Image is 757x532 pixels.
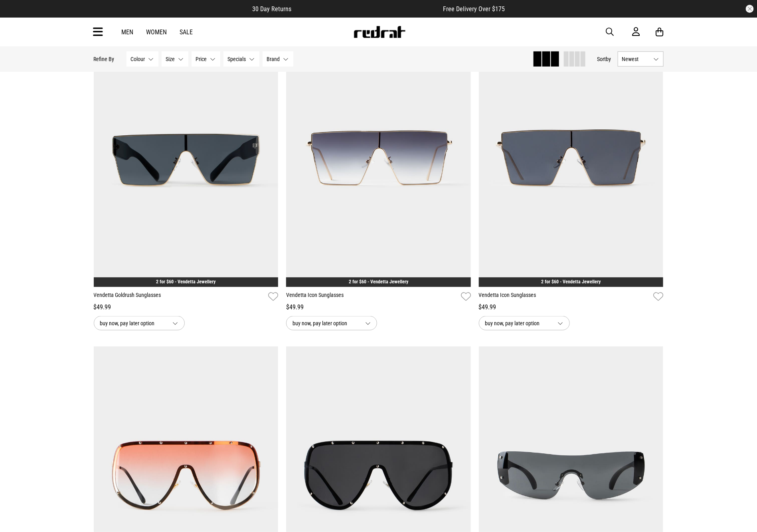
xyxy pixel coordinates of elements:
a: 2 for $60 - Vendetta Jewellery [542,279,601,285]
a: Men [122,28,134,36]
img: Vendetta Icon Sunglasses in Black [479,29,664,287]
img: Vendetta Goldrush Sunglasses in Black [94,29,279,287]
span: buy now, pay later option [100,318,166,328]
iframe: Customer reviews powered by Trustpilot [308,5,427,13]
button: Price [192,51,220,67]
span: Free Delivery Over $175 [443,5,505,13]
img: Redrat logo [353,26,406,38]
a: Women [146,28,167,36]
span: Specials [228,56,246,62]
a: Vendetta Icon Sunglasses [286,291,458,303]
button: Brand [263,51,293,67]
a: Vendetta Goldrush Sunglasses [94,291,265,303]
button: Specials [223,51,259,67]
button: Newest [618,51,664,67]
span: Colour [131,56,145,62]
div: $49.99 [479,303,664,312]
span: by [606,56,611,62]
a: Vendetta Icon Sunglasses [479,291,650,303]
div: $49.99 [286,303,471,312]
span: buy now, pay later option [485,318,551,328]
span: buy now, pay later option [293,318,359,328]
a: 2 for $60 - Vendetta Jewellery [349,279,408,285]
div: $49.99 [94,303,279,312]
a: 2 for $60 - Vendetta Jewellery [156,279,215,285]
p: Refine By [94,56,115,62]
span: Price [196,56,207,62]
button: Colour [126,51,158,67]
button: Sortby [597,54,611,64]
button: Open LiveChat chat widget [6,3,30,27]
span: 30 Day Returns [253,5,292,13]
span: Size [166,56,175,62]
button: Size [162,51,188,67]
button: buy now, pay later option [479,316,570,330]
span: Newest [622,56,650,62]
a: Sale [180,28,193,36]
button: buy now, pay later option [286,316,377,330]
span: Brand [267,56,280,62]
button: buy now, pay later option [94,316,185,330]
img: Vendetta Icon Sunglasses in Grey [286,29,471,287]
